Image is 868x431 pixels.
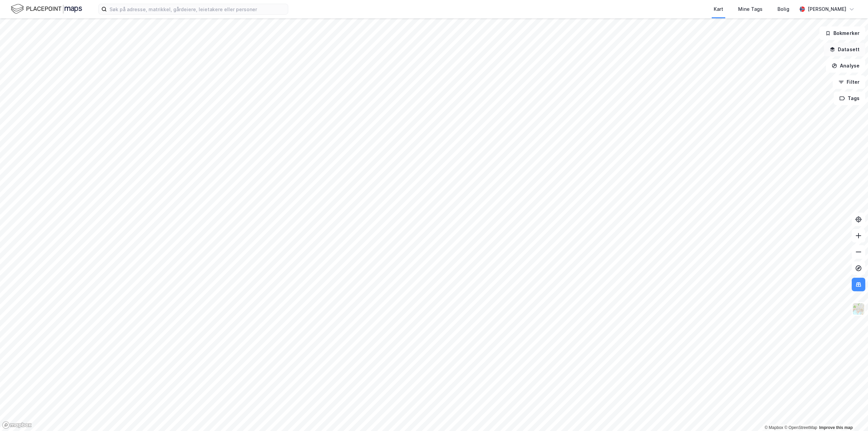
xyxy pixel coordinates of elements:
[107,4,288,14] input: Søk på adresse, matrikkel, gårdeiere, leietakere eller personer
[834,398,868,431] div: Kontrollprogram for chat
[714,5,723,13] div: Kart
[738,5,763,13] div: Mine Tags
[833,75,865,89] button: Filter
[2,421,32,429] a: Mapbox homepage
[11,3,82,15] img: logo.f888ab2527a4732fd821a326f86c7f29.svg
[777,5,789,13] div: Bolig
[765,425,783,430] a: Mapbox
[819,425,853,430] a: Improve this map
[784,425,817,430] a: OpenStreetMap
[834,92,865,105] button: Tags
[820,26,865,40] button: Bokmerker
[834,398,868,431] iframe: Chat Widget
[852,302,865,315] img: Z
[826,59,865,73] button: Analyse
[808,5,846,13] div: [PERSON_NAME]
[824,43,865,56] button: Datasett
